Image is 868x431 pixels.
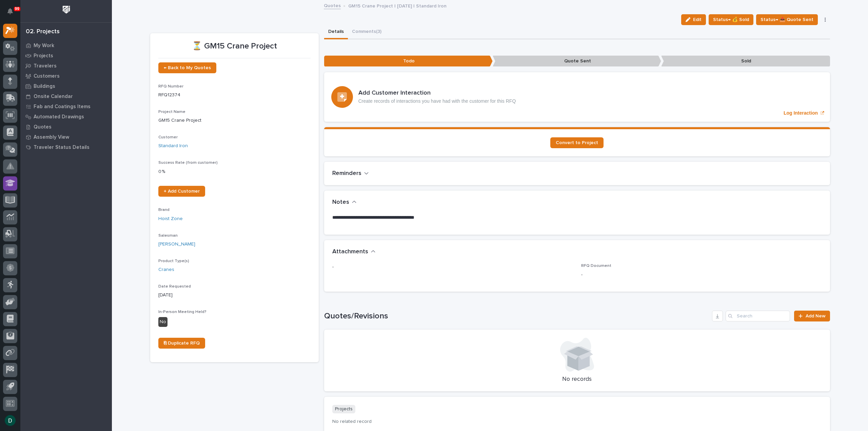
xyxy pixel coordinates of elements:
[20,101,112,112] a: Fab and Coatings Items
[348,25,386,39] button: Comments (3)
[158,168,311,175] p: 0 %
[713,16,749,24] span: Status→ 💰 Sold
[761,16,813,24] span: Status→ 📤 Quote Sent
[158,234,178,238] span: Salesman
[3,4,17,18] button: Notifications
[20,91,112,101] a: Onsite Calendar
[158,241,195,248] a: [PERSON_NAME]
[158,310,206,314] span: In-Person Meeting Held?
[332,170,361,177] h2: Reminders
[158,135,178,139] span: Customer
[34,43,54,49] p: My Work
[332,376,822,383] p: No records
[158,215,183,222] a: Hoist Zone
[158,338,205,349] a: ⎘ Duplicate RFQ
[493,56,661,67] p: Quote Sent
[20,122,112,132] a: Quotes
[332,248,376,256] button: Attachments
[158,208,170,212] span: Brand
[332,199,357,206] button: Notes
[806,314,826,318] span: Add New
[158,142,188,150] a: Standard Iron
[20,71,112,81] a: Customers
[34,94,73,100] p: Onsite Calendar
[332,405,355,413] p: Projects
[358,90,516,97] h3: Add Customer Interaction
[164,341,200,346] span: ⎘ Duplicate RFQ
[26,28,60,36] div: 02. Projects
[550,137,604,148] a: Convert to Project
[15,6,19,11] p: 99
[661,56,830,67] p: Sold
[20,61,112,71] a: Travelers
[164,65,211,70] span: ← Back to My Quotes
[158,41,311,51] p: ⏳ GM15 Crane Project
[34,83,55,90] p: Buildings
[324,56,493,67] p: Todo
[324,72,830,122] a: Log Interaction
[60,3,73,16] img: Workspace Logo
[34,114,84,120] p: Automated Drawings
[8,8,17,19] div: Notifications99
[709,14,753,25] button: Status→ 💰 Sold
[556,140,598,145] span: Convert to Project
[158,161,218,165] span: Success Rate (from customer)
[756,14,818,25] button: Status→ 📤 Quote Sent
[332,170,369,177] button: Reminders
[34,124,52,130] p: Quotes
[158,117,311,124] p: GM15 Crane Project
[581,264,611,268] span: RFQ Document
[20,132,112,142] a: Assembly View
[726,311,790,321] input: Search
[158,84,183,89] span: RFQ Number
[693,17,702,23] span: Edit
[332,248,368,256] h2: Attachments
[158,259,189,263] span: Product Type(s)
[358,98,516,104] p: Create records of interactions you have had with the customer for this RFQ
[3,413,17,428] button: users-avatar
[681,14,706,25] button: Edit
[164,189,200,194] span: + Add Customer
[34,63,57,69] p: Travelers
[332,419,822,425] p: No related record
[34,144,90,151] p: Traveler Status Details
[324,1,341,9] a: Quotes
[158,186,205,197] a: + Add Customer
[20,51,112,61] a: Projects
[158,110,185,114] span: Project Name
[158,292,311,299] p: [DATE]
[34,104,91,110] p: Fab and Coatings Items
[324,311,710,321] h1: Quotes/Revisions
[20,40,112,51] a: My Work
[332,263,573,271] p: -
[34,134,69,140] p: Assembly View
[20,142,112,152] a: Traveler Status Details
[324,25,348,39] button: Details
[581,271,822,278] p: -
[784,110,818,116] p: Log Interaction
[158,317,167,327] div: No
[794,311,830,321] a: Add New
[34,73,60,79] p: Customers
[158,62,216,73] a: ← Back to My Quotes
[158,285,191,289] span: Date Requested
[158,92,311,99] p: RFQ12374
[348,2,447,9] p: GM15 Crane Project | [DATE] | Standard Iron
[34,53,53,59] p: Projects
[20,112,112,122] a: Automated Drawings
[158,266,174,273] a: Cranes
[20,81,112,91] a: Buildings
[332,199,349,206] h2: Notes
